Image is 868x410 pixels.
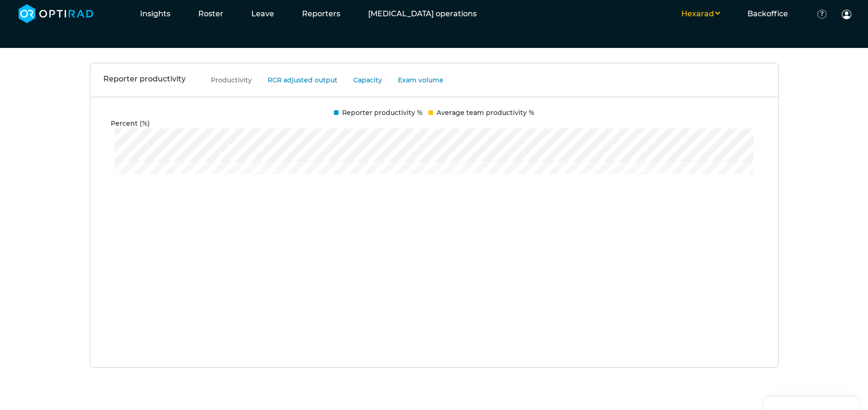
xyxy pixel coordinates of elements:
[200,75,255,86] button: Productivity
[256,75,340,86] button: RCR adjusted output
[19,4,94,23] img: brand-opti-rad-logos-blue-and-white-d2f68631ba2948856bd03f2d395fb146ddc8fb01b4b6e9315ea85fa773367...
[111,119,754,128] div: Percent (%)
[667,8,733,20] button: Hexarad
[342,75,385,86] button: Capacity
[103,74,186,86] h3: Reporter productivity
[387,75,446,86] button: Exam volume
